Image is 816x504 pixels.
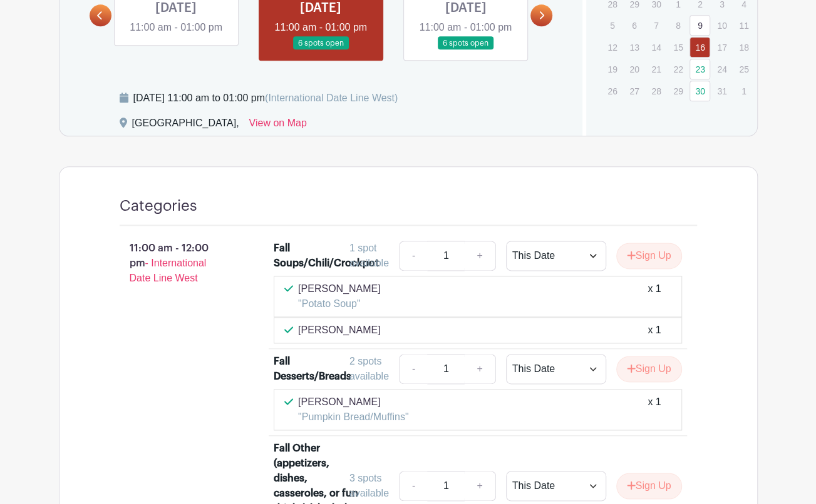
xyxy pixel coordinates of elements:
[624,16,644,35] p: 6
[349,354,389,384] div: 2 spots available
[133,91,398,106] div: [DATE] 11:00 am to 01:00 pm
[616,243,682,269] button: Sign Up
[711,16,732,35] p: 10
[298,296,381,311] p: "Potato Soup"
[399,354,428,384] a: -
[265,93,398,103] span: (International Date Line West)
[711,81,732,101] p: 31
[648,281,661,311] div: x 1
[298,395,408,410] p: [PERSON_NAME]
[100,236,254,291] p: 11:00 am - 12:00 pm
[689,59,710,79] a: 23
[624,38,644,57] p: 13
[711,59,732,79] p: 24
[646,59,666,79] p: 21
[733,81,754,101] p: 1
[733,59,754,79] p: 25
[349,241,389,271] div: 1 spot available
[689,81,710,101] a: 30
[646,38,666,57] p: 14
[648,395,661,425] div: x 1
[711,38,732,57] p: 17
[733,16,754,35] p: 11
[120,197,197,215] h4: Categories
[668,59,688,79] p: 22
[249,116,307,136] a: View on Map
[130,258,207,283] span: - International Date Line West
[668,38,688,57] p: 15
[464,241,495,271] a: +
[689,37,710,58] a: 16
[464,354,495,384] a: +
[668,81,688,101] p: 29
[648,323,661,338] div: x 1
[298,323,381,338] p: [PERSON_NAME]
[274,354,361,384] div: Fall Desserts/Breads
[602,59,622,79] p: 19
[602,81,622,101] p: 26
[464,471,495,501] a: +
[349,471,389,501] div: 3 spots available
[646,81,666,101] p: 28
[602,16,622,35] p: 5
[689,15,710,36] a: 9
[646,16,666,35] p: 7
[624,59,644,79] p: 20
[624,81,644,101] p: 27
[733,38,754,57] p: 18
[399,241,428,271] a: -
[616,473,682,499] button: Sign Up
[616,356,682,382] button: Sign Up
[399,471,428,501] a: -
[668,16,688,35] p: 8
[132,116,239,136] div: [GEOGRAPHIC_DATA],
[274,241,379,271] div: Fall Soups/Chili/Crockpot
[298,410,408,425] p: "Pumpkin Bread/Muffins"
[298,281,381,296] p: [PERSON_NAME]
[602,38,622,57] p: 12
